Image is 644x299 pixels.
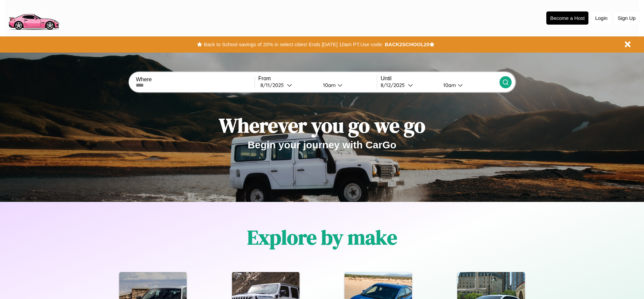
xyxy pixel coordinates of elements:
div: 10am [440,82,458,88]
h1: Explore by make [247,223,397,251]
button: 10am [438,82,499,89]
div: 10am [320,82,337,88]
label: From [258,76,377,82]
button: 8/11/2025 [258,82,318,89]
button: 10am [318,82,377,89]
button: Login [592,12,611,24]
button: Sign Up [614,12,639,24]
b: BACK2SCHOOL20 [385,41,429,47]
button: Become a Host [546,11,588,25]
div: 8 / 11 / 2025 [260,82,287,88]
label: Where [136,77,254,83]
label: Until [381,76,499,82]
img: logo [5,3,62,32]
button: Back to School savings of 20% in select cities! Ends [DATE] 10am PT.Use code: [202,40,385,49]
div: 8 / 12 / 2025 [381,82,408,88]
